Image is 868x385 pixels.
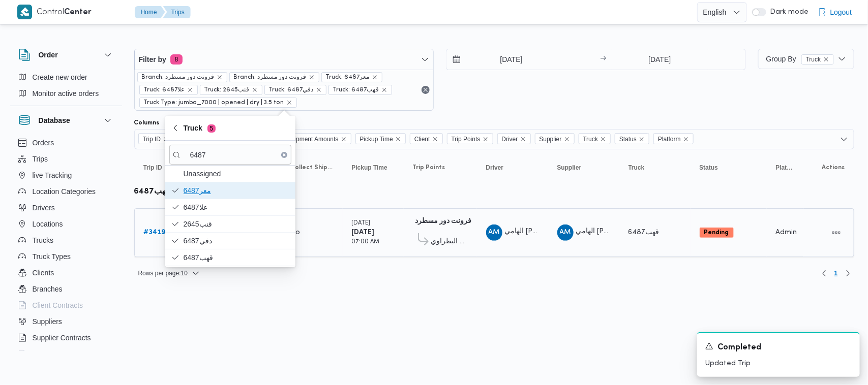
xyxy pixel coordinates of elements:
span: Platform [653,133,694,144]
span: Pickup Time [360,134,393,145]
span: Pickup Time [352,164,387,172]
button: Remove Supplier from selection in this group [564,136,570,142]
a: #341980 [144,227,175,239]
button: Open list of options [840,135,848,143]
span: Clients [33,267,54,279]
span: Truck [801,54,834,65]
button: remove selected entity [381,87,387,93]
span: 5 [207,124,216,133]
span: Truck [184,122,216,134]
span: live Tracking [33,169,72,181]
span: AM [489,224,500,241]
button: Drivers [14,200,118,216]
span: Truck [806,55,821,64]
span: Filter by [139,53,166,66]
svg: Sorted in descending order [164,164,172,172]
span: Status [615,133,649,144]
span: سيركل كيه البطراوي [431,236,468,248]
span: Trip ID [143,134,161,145]
b: Pending [704,230,729,236]
b: Center [65,9,92,16]
button: remove selected entity [823,56,829,62]
b: قهب6487 [134,188,170,196]
h3: Order [39,49,58,61]
button: Filter by8 active filters [135,49,434,70]
span: Client [410,133,443,144]
label: Columns [134,119,160,127]
span: Dark mode [766,8,809,16]
span: الهامي [PERSON_NAME] [576,229,655,235]
button: Rows per page:10 [134,267,204,279]
button: Orders [14,135,118,151]
span: Group By Truck [766,55,834,63]
div: Order [10,69,122,106]
button: remove selected entity [309,74,315,80]
span: Truck: علا6487 [139,85,198,95]
span: الهامي [PERSON_NAME] [505,229,584,235]
span: Truck: دفي6487 [264,85,326,95]
button: Supplier Contracts [14,330,118,346]
span: Supplier [540,134,562,145]
span: AM [560,224,571,241]
b: # 341980 [144,229,175,236]
span: Branch: فرونت دور مسطرد [142,73,215,82]
span: Supplier [557,164,582,172]
span: Pending [700,228,734,238]
span: Trip Points [413,164,445,172]
button: Clear input [281,152,287,158]
span: Status [619,134,637,145]
div: Alhamai Muhammad Khald Ali [557,224,574,241]
button: Home [135,6,165,18]
span: Trucks [33,234,53,246]
button: Locations [14,216,118,232]
small: 07:00 AM [352,239,380,245]
button: remove selected entity [286,100,292,106]
button: Location Categories [14,183,118,200]
span: Platform [658,134,681,145]
span: Truck [579,133,611,144]
button: Trips [163,6,191,18]
button: Trip IDSorted in descending order [139,159,180,176]
span: Client [414,134,430,145]
button: Devices [14,346,118,362]
span: معر6487 [184,184,289,197]
button: Trips [14,151,118,167]
button: Monitor active orders [14,85,118,102]
button: Page 1 of 1 [830,267,842,279]
span: Create new order [33,71,87,83]
button: Previous page [818,267,830,279]
div: → [600,56,606,63]
button: Database [18,114,114,126]
button: Remove Pickup Time from selection in this group [395,136,401,142]
span: 8 active filters [170,54,183,65]
button: Pickup Time [348,159,399,176]
button: Trucks [14,232,118,248]
span: علا6487 [184,201,289,213]
span: Locations [33,218,63,230]
span: Collect Shipment Amounts [267,134,339,145]
span: Devices [33,348,58,360]
button: Branches [14,281,118,297]
span: Pickup Time [355,133,406,144]
button: Suppliers [14,313,118,330]
button: Next page [842,267,854,279]
button: Truck [624,159,685,176]
span: Suppliers [33,315,62,328]
div: Alhamai Muhammad Khald Ali [486,224,502,241]
span: Collect Shipment Amounts [291,164,334,172]
span: Truck: معر6487 [326,73,370,82]
span: Drivers [33,202,55,214]
span: Truck: معر6487 [321,72,382,82]
span: Truck [583,134,598,145]
span: Monitor active orders [33,87,99,100]
div: Database [10,135,122,355]
button: remove selected entity [252,87,258,93]
span: Truck: قهب6487 [333,85,379,94]
span: Branch: فرونت دور مسطرد [234,73,307,82]
span: Admin [776,229,797,236]
button: remove selected entity [187,87,193,93]
button: Client Contracts [14,297,118,313]
img: X8yXhbKr1z7QwAAAABJRU5ErkJggg== [17,5,32,19]
span: Trip ID; Sorted in descending order [143,164,162,172]
button: Group ByTruckremove selected entity [758,49,854,69]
